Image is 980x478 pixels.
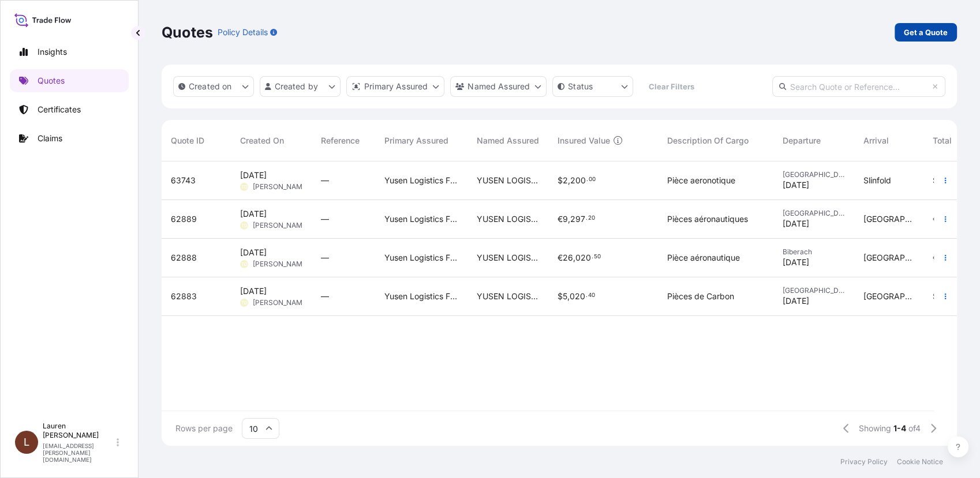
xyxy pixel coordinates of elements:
p: Named Assured [467,81,530,92]
span: [DATE] [240,170,267,181]
a: Get a Quote [895,23,957,42]
p: Quotes [38,75,65,86]
span: [GEOGRAPHIC_DATA][PERSON_NAME][PERSON_NAME] [783,209,845,218]
span: € [933,254,938,262]
span: 020 [570,292,585,300]
p: Clear Filters [649,81,694,92]
span: Reference [321,135,360,146]
span: [PERSON_NAME] [253,221,309,230]
a: Cookie Notice [897,457,943,466]
p: Primary Assured [364,81,428,92]
span: 50 [594,255,601,259]
span: Quote ID [171,135,204,146]
span: [GEOGRAPHIC_DATA] [863,252,914,264]
span: [DATE] [240,247,267,258]
span: [DATE] [240,285,267,297]
span: [GEOGRAPHIC_DATA] [783,170,845,179]
span: [DATE] [783,179,809,191]
span: 62883 [171,291,197,302]
span: [PERSON_NAME] [253,298,309,307]
span: . [586,178,588,182]
span: YUSEN LOGISTICS France – MAIZIERES [PERSON_NAME] [477,252,539,264]
span: € [558,215,563,223]
span: Description Of Cargo [667,135,749,146]
span: Named Assured [477,135,539,146]
span: $ [558,292,563,300]
p: Privacy Policy [840,457,888,466]
span: € [558,254,563,262]
span: YUSEN LOGISTICS France – MAIZIERES [PERSON_NAME] [477,213,539,225]
p: Insights [38,46,67,58]
span: 1-4 [893,423,906,434]
a: Certificates [10,98,129,121]
span: — [321,291,329,302]
span: , [567,292,570,300]
p: Status [568,81,593,92]
span: Yusen Logistics France S.A.S. - [GEOGRAPHIC_DATA] [384,291,458,302]
a: Quotes [10,69,129,92]
a: Claims [10,127,129,150]
span: 62888 [171,252,197,264]
span: 62889 [171,213,197,225]
span: 26 [563,254,573,262]
p: Created by [275,81,319,92]
span: TD [241,297,248,308]
span: — [321,213,329,225]
span: Created On [240,135,284,146]
p: Created on [189,81,232,92]
input: Search Quote or Reference... [772,76,945,97]
span: Pièces de Carbon [667,291,734,302]
span: 20 [588,216,595,220]
a: Insights [10,40,129,63]
span: Rows per page [175,423,233,434]
span: [GEOGRAPHIC_DATA] [783,286,845,295]
span: 020 [575,254,591,262]
span: 297 [570,215,585,223]
span: 00 [589,178,596,182]
p: Quotes [162,23,213,42]
span: [PERSON_NAME] [253,259,309,269]
span: Slinfold [863,175,891,186]
span: [GEOGRAPHIC_DATA] [863,291,914,302]
p: Lauren [PERSON_NAME] [43,421,114,440]
span: Pièce aeronotique [667,175,735,186]
button: distributor Filter options [346,76,444,97]
button: createdBy Filter options [260,76,341,97]
span: Arrival [863,135,889,146]
span: , [573,254,575,262]
span: 5 [563,292,567,300]
span: Yusen Logistics France S.A.S. - [GEOGRAPHIC_DATA] [384,252,458,264]
p: Get a Quote [904,27,948,38]
span: 9 [563,215,568,223]
span: Insured Value [558,135,610,146]
span: . [592,255,593,259]
span: — [321,175,329,186]
span: Yusen Logistics France S.A.S. - [GEOGRAPHIC_DATA] [384,175,458,186]
span: $ [558,176,563,185]
span: [DATE] [783,257,809,268]
span: [DATE] [240,208,267,220]
span: € [933,215,938,223]
button: cargoOwner Filter options [450,76,547,97]
span: Pièce aéronautique [667,252,740,264]
span: Departure [783,135,821,146]
span: TD [241,220,248,231]
span: $ [933,292,938,300]
span: , [568,215,570,223]
p: Claims [38,133,62,144]
span: Pièces aéronautiques [667,213,748,225]
span: 200 [570,176,586,185]
span: Yusen Logistics France S.A.S. - [GEOGRAPHIC_DATA] [384,213,458,225]
span: TD [241,258,248,270]
span: . [586,293,588,298]
span: . [586,216,588,220]
span: [PERSON_NAME] [253,182,309,191]
p: [EMAIL_ADDRESS][PERSON_NAME][DOMAIN_NAME] [43,442,114,463]
button: Clear Filters [639,77,704,96]
span: Primary Assured [384,135,448,146]
span: Biberach [783,247,845,257]
span: 2 [563,176,568,185]
button: certificateStatus Filter options [552,76,633,97]
p: Policy Details [218,27,268,38]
